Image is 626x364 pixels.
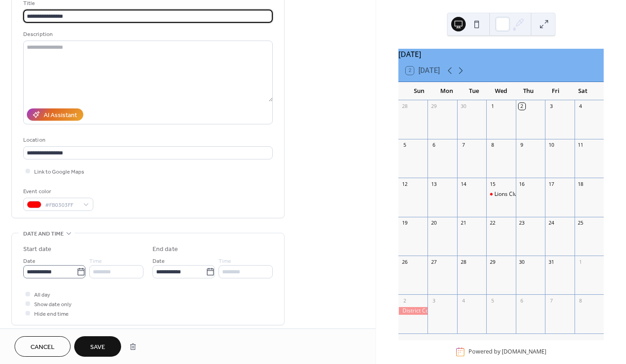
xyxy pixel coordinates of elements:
a: [DOMAIN_NAME] [502,348,546,356]
div: 21 [460,220,467,226]
span: Show date only [34,300,71,309]
div: 24 [548,220,555,226]
div: 17 [548,180,555,187]
div: 3 [548,103,555,110]
div: 8 [577,297,584,304]
div: 15 [489,180,496,187]
div: 30 [460,103,467,110]
div: 31 [548,258,555,265]
div: 23 [519,220,525,226]
div: 4 [460,297,467,304]
div: 28 [460,258,467,265]
div: 29 [489,258,496,265]
span: All day [34,290,50,300]
div: End date [153,245,178,254]
div: 7 [460,142,467,149]
div: 26 [401,258,408,265]
div: AI Assistant [44,111,77,120]
div: Lions Club Meeting [486,190,515,198]
div: 10 [548,142,555,149]
div: Wed [488,82,515,100]
div: Fri [542,82,569,100]
div: 6 [430,142,437,149]
span: Time [89,256,102,266]
span: Date [153,256,165,266]
div: Start date [23,245,51,254]
div: 14 [460,180,467,187]
button: Cancel [15,336,71,357]
div: 3 [430,297,437,304]
div: 9 [519,142,525,149]
div: 12 [401,180,408,187]
div: 27 [430,258,437,265]
div: Mon [433,82,460,100]
div: 29 [430,103,437,110]
span: #FB0303FF [45,200,79,210]
div: 2 [519,103,525,110]
div: Sun [406,82,433,100]
span: Hide end time [34,309,69,319]
div: Location [23,135,271,145]
div: Description [23,30,271,39]
button: Save [74,336,121,357]
div: 4 [577,103,584,110]
div: Sat [569,82,596,100]
div: 2 [401,297,408,304]
span: Link to Google Maps [34,167,84,177]
div: 7 [548,297,555,304]
span: Cancel [31,343,55,352]
div: 20 [430,220,437,226]
div: 22 [489,220,496,226]
div: 25 [577,220,584,226]
div: Thu [514,82,542,100]
div: [DATE] [398,49,604,60]
div: 16 [519,180,525,187]
div: 6 [519,297,525,304]
div: 28 [401,103,408,110]
div: 8 [489,142,496,149]
span: Date and time [23,229,64,239]
div: 5 [401,142,408,149]
span: Date [23,256,36,266]
div: Event color [23,187,92,196]
div: 30 [519,258,525,265]
div: 11 [577,142,584,149]
div: 1 [577,258,584,265]
div: District Convention [398,307,428,315]
button: AI Assistant [27,108,83,121]
span: Save [90,343,105,352]
div: 1 [489,103,496,110]
div: 19 [401,220,408,226]
div: 5 [489,297,496,304]
div: 13 [430,180,437,187]
div: Tue [460,82,488,100]
div: Lions Club Meeting [494,190,543,198]
div: 18 [577,180,584,187]
span: Time [219,256,231,266]
div: Powered by [468,348,546,356]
